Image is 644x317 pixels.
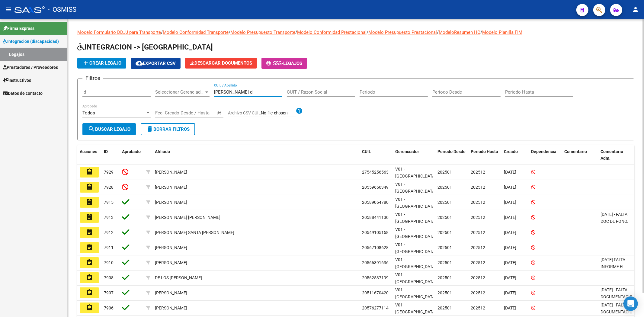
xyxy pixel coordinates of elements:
[82,59,89,66] mat-icon: add
[104,260,114,265] span: 7910
[86,198,93,206] mat-icon: assignment
[86,289,93,296] mat-icon: assignment
[504,200,516,205] span: [DATE]
[261,110,296,116] input: Archivo CSV CUIL
[297,30,367,35] a: Modelo Conformidad Prestacional
[86,304,93,311] mat-icon: assignment
[362,170,389,175] span: 27545256563
[190,60,252,66] span: Descargar Documentos
[82,123,136,135] button: Buscar Legajo
[482,30,522,35] a: Modelo Planilla FIM
[362,275,389,280] span: 20562537199
[88,125,95,133] mat-icon: search
[146,126,190,132] span: Borrar Filtros
[504,230,516,235] span: [DATE]
[435,145,468,165] datatable-header-cell: Periodo Desde
[437,185,452,190] span: 202501
[395,257,436,269] span: V01 - [GEOGRAPHIC_DATA]
[136,61,176,66] span: Exportar CSV
[141,123,195,135] button: Borrar Filtros
[531,149,556,154] span: Dependencia
[437,230,452,235] span: 202501
[504,170,516,175] span: [DATE]
[82,74,103,82] h3: Filtros
[104,200,114,205] span: 7915
[155,290,187,296] div: [PERSON_NAME]
[261,58,307,69] button: -Legajos
[155,305,187,312] div: [PERSON_NAME]
[3,90,43,97] span: Datos de contacto
[131,58,181,69] button: Exportar CSV
[77,43,213,51] span: INTEGRACION -> [GEOGRAPHIC_DATA]
[77,30,161,35] a: Modelo Formulario DDJJ para Transporte
[3,25,34,32] span: Firma Express
[395,197,436,209] span: V01 - [GEOGRAPHIC_DATA]
[86,229,93,236] mat-icon: assignment
[471,185,485,190] span: 202512
[266,61,283,66] span: -
[471,260,485,265] span: 202512
[86,213,93,221] mat-icon: assignment
[86,183,93,191] mat-icon: assignment
[632,6,639,13] mat-icon: person
[86,274,93,281] mat-icon: assignment
[104,215,114,220] span: 7913
[504,306,516,310] span: [DATE]
[120,145,144,165] datatable-header-cell: Aprobado
[362,230,389,235] span: 20549105158
[437,275,452,280] span: 202501
[562,145,598,165] datatable-header-cell: Comentario
[86,259,93,266] mat-icon: assignment
[362,245,389,250] span: 20567108628
[88,126,130,132] span: Buscar Legajo
[155,169,187,176] div: [PERSON_NAME]
[437,200,452,205] span: 202501
[395,149,419,154] span: Gerenciador
[471,170,485,175] span: 202512
[393,145,435,165] datatable-header-cell: Gerenciador
[155,199,187,206] div: [PERSON_NAME]
[362,200,389,205] span: 20589064780
[122,149,141,154] span: Aprobado
[395,227,436,239] span: V01 - [GEOGRAPHIC_DATA]
[471,290,485,295] span: 202512
[471,245,485,250] span: 202512
[601,212,628,224] span: 6/08/2025 - FALTA DOC DE FONO.
[3,77,31,84] span: Instructivos
[504,215,516,220] span: [DATE]
[136,59,143,67] mat-icon: cloud_download
[155,229,234,236] div: [PERSON_NAME] SANTA [PERSON_NAME]
[104,185,114,190] span: 7928
[437,260,452,265] span: 202501
[104,290,114,295] span: 7907
[368,30,437,35] a: Modelo Presupuesto Prestacional
[362,149,371,154] span: CUIL
[283,61,302,66] span: Legajos
[228,110,261,115] span: Archivo CSV CUIL
[155,110,175,116] input: Start date
[504,185,516,190] span: [DATE]
[152,145,360,165] datatable-header-cell: Afiliado
[104,275,114,280] span: 7908
[504,290,516,295] span: [DATE]
[104,170,114,175] span: 7929
[86,168,93,175] mat-icon: assignment
[155,244,187,251] div: [PERSON_NAME]
[471,306,485,310] span: 202512
[504,260,516,265] span: [DATE]
[104,230,114,235] span: 7912
[104,245,114,250] span: 7911
[395,242,436,254] span: V01 - [GEOGRAPHIC_DATA]
[5,6,12,13] mat-icon: menu
[437,245,452,250] span: 202501
[82,110,95,116] span: Todos
[216,110,223,117] button: Open calendar
[146,125,153,133] mat-icon: delete
[501,145,529,165] datatable-header-cell: Creado
[362,260,389,265] span: 20566391636
[80,149,97,154] span: Acciones
[104,149,108,154] span: ID
[601,257,625,283] span: 6/8/25 FALTA INFORME EI FALTA DOCU TERAPIAS
[362,215,389,220] span: 20588441130
[598,145,634,165] datatable-header-cell: Comentario Adm.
